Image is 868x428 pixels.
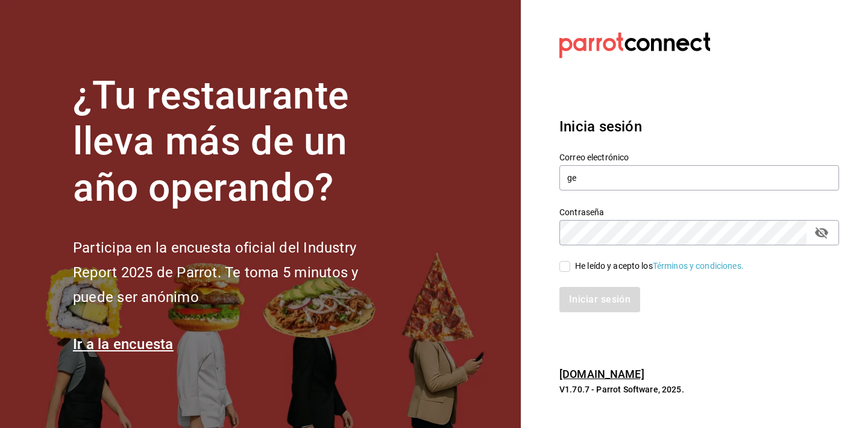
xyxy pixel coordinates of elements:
a: Términos y condiciones. [653,261,744,271]
button: passwordField [811,222,832,243]
h2: Participa en la encuesta oficial del Industry Report 2025 de Parrot. Te toma 5 minutos y puede se... [73,236,398,309]
input: Ingresa tu correo electrónico [559,165,839,190]
p: V1.70.7 - Parrot Software, 2025. [559,383,839,395]
div: He leído y acepto los [575,260,744,272]
label: Correo electrónico [559,153,839,161]
h3: Inicia sesión [559,116,839,137]
a: [DOMAIN_NAME] [559,368,644,380]
h1: ¿Tu restaurante lleva más de un año operando? [73,73,398,212]
a: Ir a la encuesta [73,336,174,353]
label: Contraseña [559,207,839,216]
